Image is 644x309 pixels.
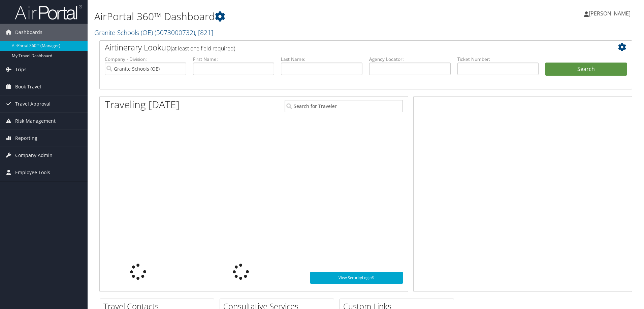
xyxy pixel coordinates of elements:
[171,45,235,52] span: (at least one field required)
[15,78,41,95] span: Book Travel
[589,10,631,17] span: [PERSON_NAME]
[15,130,37,147] span: Reporting
[195,28,213,37] span: , [ 821 ]
[105,98,180,112] h1: Traveling [DATE]
[15,113,56,129] span: Risk Management
[155,28,195,37] span: ( 5073000732 )
[94,9,456,24] h1: AirPortal 360™ Dashboard
[15,147,53,164] span: Company Admin
[15,164,50,181] span: Employee Tools
[15,95,51,112] span: Travel Approval
[281,56,362,63] label: Last Name:
[15,61,27,78] span: Trips
[105,56,186,63] label: Company - Division:
[15,4,82,20] img: airportal-logo.png
[105,42,582,53] h2: Airtinerary Lookup
[310,272,403,284] a: View SecurityLogic®
[193,56,275,63] label: First Name:
[285,100,403,112] input: Search for Traveler
[15,24,42,41] span: Dashboards
[94,28,213,37] a: Granite Schools (OE)
[545,63,627,76] button: Search
[457,56,539,63] label: Ticket Number:
[369,56,451,63] label: Agency Locator:
[584,3,637,24] a: [PERSON_NAME]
